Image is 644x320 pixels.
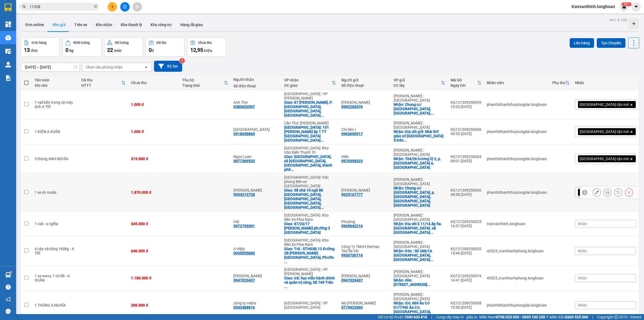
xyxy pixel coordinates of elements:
[131,222,177,226] div: 345.000 đ
[341,224,363,228] div: 0965642216
[487,130,547,134] div: phanthithanhthuytongdai.longhoan
[6,297,11,302] span: notification
[131,102,177,107] div: 1.000 đ
[451,105,481,109] div: 10:33 [DATE]
[233,305,255,310] div: 0343488816
[5,3,12,12] img: logo-vxr
[341,192,363,197] div: 0925167777
[341,159,363,163] div: 0979398323
[6,285,11,290] span: question-circle
[120,2,130,12] button: file-add
[86,64,123,70] div: Chọn văn phòng nhận
[116,18,146,31] button: Kho thanh lý
[233,192,255,197] div: 0934213728
[487,81,547,85] div: Nhân viên
[448,76,484,90] th: Toggle SortBy
[5,75,11,81] img: solution-icon
[31,48,38,53] span: đơn
[21,18,48,31] button: Đơn online
[204,48,212,53] span: triệu
[108,2,117,12] button: plus
[81,83,121,88] div: HTTT
[567,3,619,10] span: tranvanthinh.longhoan
[580,129,629,134] span: [GEOGRAPHIC_DATA] tận nơi
[233,105,255,109] div: 0383652007
[496,315,545,319] strong: 0708 023 035 - 0935 103 250
[580,156,629,161] span: [GEOGRAPHIC_DATA] tận nơi
[341,188,388,192] div: Dương Văn Minh
[35,303,76,307] div: 1 THÙNG A NGHĨA
[35,247,76,255] div: 4 cây vải tổng 160kg - A TRÍ
[187,37,226,57] button: Chưa thu12,95 triệu
[451,251,481,255] div: 14:44 [DATE]
[565,315,588,319] strong: 0369 525 060
[94,4,97,9] span: close-circle
[341,274,388,278] div: Cao Ngọc Bảo Châu
[614,315,618,319] span: copyright
[284,146,336,154] div: [GEOGRAPHIC_DATA]: Kho Văn Điển Thanh Trì
[284,267,336,276] div: [GEOGRAPHIC_DATA] : VP [PERSON_NAME]
[284,188,336,210] div: Giao: Số nhà 10 ngõ 88 Cầu Đất, An Biên, Lê Chân, Hải Phòng
[133,2,142,12] button: aim
[341,253,363,257] div: 0933730718
[284,83,332,88] div: ĐC giao
[233,127,279,132] div: Phước Thành
[5,272,11,278] img: warehouse-icon
[394,121,445,130] div: [PERSON_NAME] : [GEOGRAPHIC_DATA]
[592,314,593,320] span: |
[284,92,336,100] div: [GEOGRAPHIC_DATA] : VP [PERSON_NAME]
[73,41,90,45] div: Khối lượng
[48,18,70,31] button: Kho gửi
[104,37,143,57] button: Số lượng22món
[394,278,445,287] div: Nhận: đón: 20a10 ,khu phố 11, phường tân phong, biên hoà-đồng nai
[35,100,76,109] div: 1 vali bên trong có máy ảnh A TRÍ
[107,47,113,53] span: 22
[79,76,128,90] th: Toggle SortBy
[593,188,601,196] div: Sửa đơn hàng
[69,48,74,53] span: kg
[5,35,11,41] img: warehouse-icon
[341,132,363,136] div: 0963690917
[284,213,336,222] div: [GEOGRAPHIC_DATA]: Kho Bến Xe Phía Nam
[233,77,279,82] div: Người nhận
[233,220,279,224] div: Hải
[487,276,547,280] div: 43523_tranthanhphong.longhoan
[394,83,441,88] div: ĐC lấy
[284,100,336,117] div: Giao: 87 Nguyễn Đình Hiến, P. Hải Hòa, Ngũ Hành Sơn, Đà Nẵng
[30,4,93,10] input: Tìm tên, số ĐT hoặc mã đơn
[131,249,177,253] div: 640.000 đ
[578,303,587,307] span: Nhãn
[233,278,255,282] div: 0947023437
[131,190,177,195] div: 1.870.000 đ
[284,121,336,125] div: Cần Thơ: [PERSON_NAME]
[487,222,547,226] div: tranvanthinh.longhoan
[6,309,11,314] span: message
[394,157,445,170] div: Nhận: 704/26 hương lộ 2, p.bình trị đông a, bình tân
[233,188,279,192] div: Dương Văn Minh
[487,190,547,195] div: phanthithanhthuytongdai.longhoan
[152,48,154,53] span: đ
[131,130,177,134] div: 1.000 đ
[578,222,587,226] span: Nhãn
[5,48,11,54] img: warehouse-icon
[131,157,177,161] div: 315.000 đ
[94,5,97,8] span: close-circle
[284,222,336,235] div: Giao: 87/23/17 nguyễn trung trực phường 3 tp đà lạt
[321,138,324,142] span: ...
[580,190,629,195] span: [GEOGRAPHIC_DATA] tận nơi
[135,5,139,9] span: aim
[233,84,279,88] div: Số điện thoại
[144,65,148,69] svg: open
[21,63,80,71] input: Select a date range.
[146,18,176,31] button: Kho công nợ
[341,78,388,82] div: Người gửi
[550,76,572,90] th: Toggle SortBy
[291,167,294,172] span: ...
[341,83,388,88] div: Số điện thoại
[391,76,448,90] th: Toggle SortBy
[451,159,481,163] div: 09:01 [DATE]
[487,303,547,307] div: phanthithanhthuytongdai.longhoan
[284,301,336,310] div: [GEOGRAPHIC_DATA] : VP [GEOGRAPHIC_DATA]
[451,100,481,105] div: KQ121309250009
[233,154,279,159] div: Ngọc Loan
